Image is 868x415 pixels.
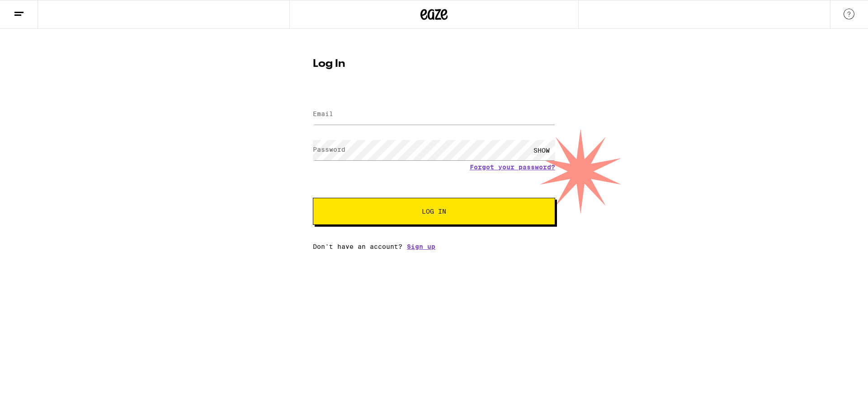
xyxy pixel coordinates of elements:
[313,198,555,225] button: Log In
[422,208,446,214] span: Log In
[313,104,555,125] input: Email
[470,163,555,171] a: Forgot your password?
[313,59,555,70] h1: Log In
[313,243,555,250] div: Don't have an account?
[528,140,555,160] div: SHOW
[313,110,333,117] label: Email
[407,243,435,250] a: Sign up
[313,146,345,153] label: Password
